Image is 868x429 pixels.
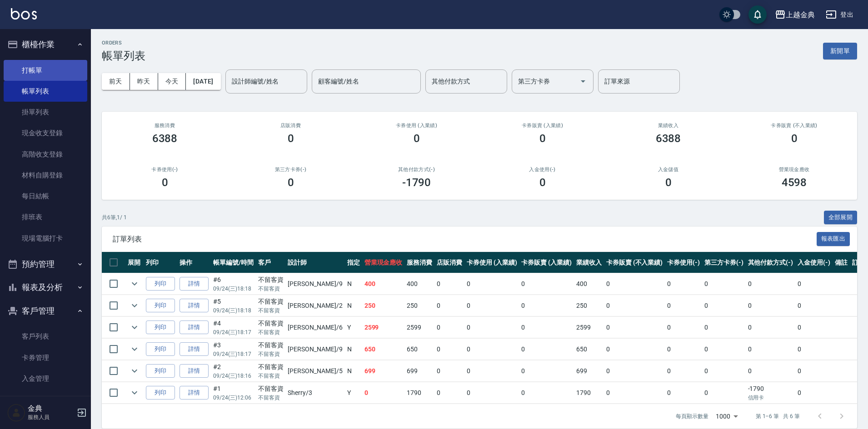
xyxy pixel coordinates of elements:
[258,362,284,372] div: 不留客資
[128,299,141,312] button: expand row
[616,123,720,128] h2: 業績收入
[213,350,254,358] p: 09/24 (三) 18:17
[345,317,362,338] td: Y
[211,360,256,382] td: #2
[364,123,469,128] h2: 卡券使用 (入業績)
[665,252,702,273] th: 卡券使用(-)
[574,295,604,316] td: 250
[791,132,798,145] h3: 0
[258,394,284,402] p: 不留客資
[146,364,175,378] button: 列印
[746,273,796,295] td: 0
[490,167,594,173] h2: 入金使用(-)
[4,165,87,186] a: 材料自購登錄
[414,132,420,145] h3: 0
[786,9,815,20] div: 上越金典
[102,40,145,46] h2: ORDERS
[128,364,141,378] button: expand row
[702,295,746,316] td: 0
[574,252,604,273] th: 業績收入
[362,273,405,295] td: 400
[795,317,833,338] td: 0
[28,413,74,421] p: 服務人員
[4,252,87,276] button: 預約管理
[362,360,405,382] td: 699
[404,252,434,273] th: 服務消費
[742,167,846,173] h2: 營業現金應收
[180,386,209,400] a: 詳情
[574,360,604,382] td: 699
[519,382,574,404] td: 0
[434,273,464,295] td: 0
[464,382,519,404] td: 0
[746,382,796,404] td: -1790
[742,123,846,128] h2: 卡券販賣 (不入業績)
[4,326,87,347] a: 客戶列表
[213,394,254,402] p: 09/24 (三) 12:06
[464,339,519,360] td: 0
[4,186,87,207] a: 每日結帳
[4,144,87,165] a: 高階收支登錄
[4,33,87,56] button: 櫃檯作業
[177,252,211,273] th: 操作
[4,102,87,123] a: 掛單列表
[4,368,87,389] a: 入金管理
[362,252,405,273] th: 營業現金應收
[258,285,284,293] p: 不留客資
[4,123,87,143] a: 現金收支登錄
[213,372,254,380] p: 09/24 (三) 18:16
[4,228,87,249] a: 現場電腦打卡
[402,176,431,189] h3: -1790
[746,339,796,360] td: 0
[464,252,519,273] th: 卡券使用 (入業績)
[186,73,220,90] button: [DATE]
[4,393,87,416] button: 商品管理
[4,347,87,368] a: 卡券管理
[604,339,665,360] td: 0
[604,252,665,273] th: 卡券販賣 (不入業績)
[180,277,209,291] a: 詳情
[180,342,209,356] a: 詳情
[362,295,405,316] td: 250
[146,342,175,356] button: 列印
[258,384,284,394] div: 不留客資
[823,46,857,55] a: 新開單
[574,382,604,404] td: 1790
[345,339,362,360] td: N
[211,339,256,360] td: #3
[574,273,604,295] td: 400
[144,252,177,273] th: 列印
[102,213,127,222] p: 共 6 筆, 1 / 1
[345,382,362,404] td: Y
[519,273,574,295] td: 0
[258,297,284,306] div: 不留客資
[404,382,434,404] td: 1790
[782,176,807,189] h3: 4598
[345,273,362,295] td: N
[11,8,37,20] img: Logo
[746,252,796,273] th: 其他付款方式(-)
[702,273,746,295] td: 0
[364,167,469,173] h2: 其他付款方式(-)
[404,360,434,382] td: 699
[604,360,665,382] td: 0
[102,49,145,62] h3: 帳單列表
[519,252,574,273] th: 卡券販賣 (入業績)
[604,273,665,295] td: 0
[113,123,217,128] h3: 服務消費
[795,273,833,295] td: 0
[125,252,144,273] th: 展開
[665,273,702,295] td: 0
[795,295,833,316] td: 0
[258,275,284,285] div: 不留客資
[756,412,800,420] p: 第 1–6 筆 共 6 筆
[4,81,87,102] a: 帳單列表
[746,317,796,338] td: 0
[676,412,708,420] p: 每頁顯示數量
[258,372,284,380] p: 不留客資
[146,299,175,313] button: 列印
[824,211,858,225] button: 全部展開
[795,382,833,404] td: 0
[285,295,344,316] td: [PERSON_NAME] /2
[665,295,702,316] td: 0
